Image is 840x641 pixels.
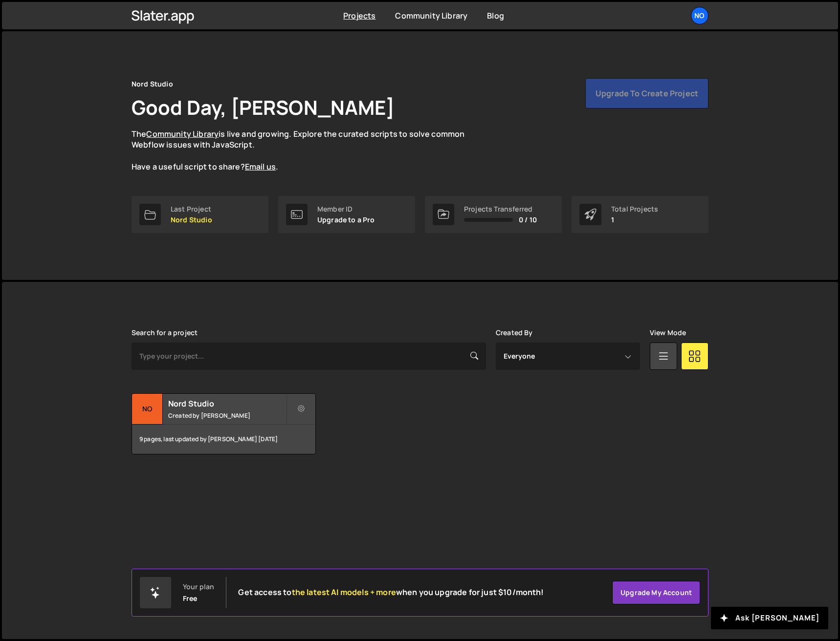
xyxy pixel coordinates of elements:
input: Type your project... [132,342,486,370]
a: Email us [245,161,276,172]
a: No Nord Studio Created by [PERSON_NAME] 9 pages, last updated by [PERSON_NAME] [DATE] [132,393,316,454]
div: Total Projects [611,205,658,213]
a: Last Project Nord Studio [132,196,268,233]
h1: Good Day, [PERSON_NAME] [132,94,395,121]
div: 9 pages, last updated by [PERSON_NAME] [DATE] [132,425,315,454]
label: Created By [496,329,533,337]
div: Projects Transferred [464,205,537,213]
a: Upgrade my account [612,581,700,604]
span: 0 / 10 [519,216,537,224]
p: 1 [611,216,658,224]
div: Nord Studio [132,78,173,90]
label: View Mode [650,329,686,337]
div: Last Project [171,205,212,213]
p: The is live and growing. Explore the curated scripts to solve common Webflow issues with JavaScri... [132,128,484,172]
button: Ask [PERSON_NAME] [711,607,828,629]
div: Your plan [183,583,214,591]
small: Created by [PERSON_NAME] [168,411,286,420]
div: No [132,394,163,425]
label: Search for a project [132,329,198,337]
p: Upgrade to a Pro [317,216,375,224]
a: Community Library [395,10,467,21]
div: Free [183,595,198,602]
a: Community Library [146,128,219,139]
a: No [691,7,708,24]
div: Member ID [317,205,375,213]
a: Projects [343,10,376,21]
h2: Get access to when you upgrade for just $10/month! [238,588,544,597]
h2: Nord Studio [168,398,286,409]
a: Blog [487,10,504,21]
p: Nord Studio [171,216,212,224]
span: the latest AI models + more [292,587,396,598]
